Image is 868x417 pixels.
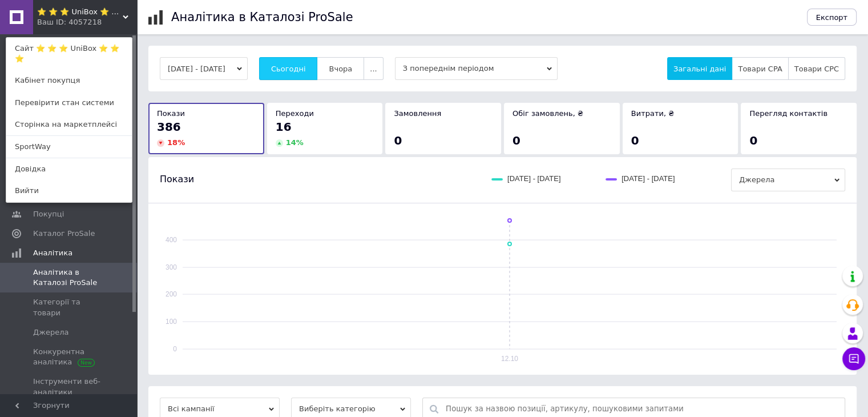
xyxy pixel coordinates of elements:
[33,228,95,239] span: Каталог ProSale
[157,109,185,118] span: Покази
[501,355,518,363] text: 12.10
[512,134,520,147] span: 0
[286,138,304,147] span: 14 %
[395,57,558,80] span: З попереднім періодом
[732,57,788,80] button: Товари CPA
[631,109,675,118] span: Витрати, ₴
[329,65,352,73] span: Вчора
[33,209,64,219] span: Покупці
[731,169,845,191] span: Джерела
[6,70,132,91] a: Кабінет покупця
[271,65,306,73] span: Сьогодні
[6,180,132,202] a: Вийти
[173,345,177,353] text: 0
[165,318,177,326] text: 100
[364,57,383,80] button: ...
[631,134,639,147] span: 0
[171,10,353,24] h1: Аналітика в Каталозі ProSale
[276,109,314,118] span: Переходи
[33,267,106,288] span: Аналітика в Каталозі ProSale
[512,109,583,118] span: Обіг замовлень, ₴
[749,134,757,147] span: 0
[6,38,132,70] a: Сайт ⭐ ⭐ ⭐ UniBox ⭐ ⭐ ⭐
[33,327,68,338] span: Джерела
[370,65,377,73] span: ...
[788,57,845,80] button: Товари CPC
[165,290,177,298] text: 200
[33,248,72,258] span: Аналітика
[738,65,782,73] span: Товари CPA
[807,9,857,26] button: Експорт
[37,17,85,27] div: Ваш ID: 4057218
[165,263,177,271] text: 300
[749,109,827,118] span: Перегляд контактів
[167,138,185,147] span: 18 %
[33,297,106,318] span: Категорії та товари
[37,7,123,17] span: ⭐ ⭐ ⭐ UniBox ⭐ ⭐ ⭐
[259,57,318,80] button: Сьогодні
[160,57,248,80] button: [DATE] - [DATE]
[394,109,441,118] span: Замовлення
[842,347,865,370] button: Чат з покупцем
[160,173,194,186] span: Покази
[165,236,177,244] text: 400
[33,347,106,367] span: Конкурентна аналітика
[6,136,132,158] a: SportWay
[816,13,848,22] span: Експорт
[394,134,402,147] span: 0
[6,114,132,135] a: Сторінка на маркетплейсі
[6,92,132,114] a: Перевірити стан системи
[673,65,726,73] span: Загальні дані
[667,57,732,80] button: Загальні дані
[317,57,364,80] button: Вчора
[157,120,181,134] span: 386
[6,158,132,180] a: Довідка
[794,65,839,73] span: Товари CPC
[33,376,106,397] span: Інструменти веб-аналітики
[276,120,292,134] span: 16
